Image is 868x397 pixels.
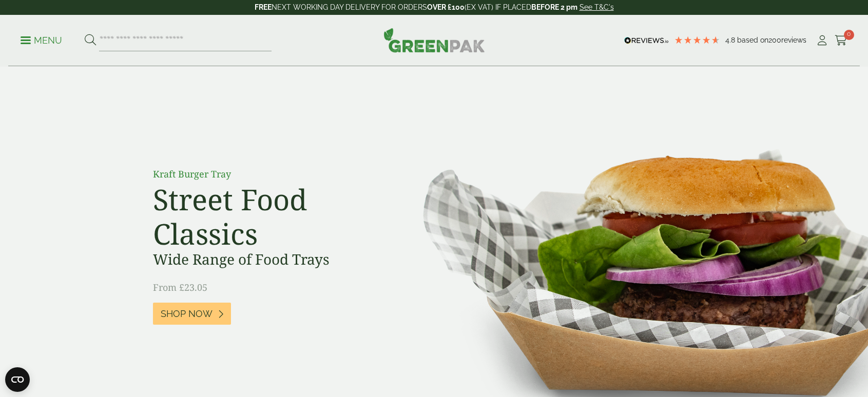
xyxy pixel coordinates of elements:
[737,36,768,44] span: Based on
[153,167,384,181] p: Kraft Burger Tray
[835,33,847,48] a: 0
[844,30,854,40] span: 0
[153,182,384,251] h2: Street Food Classics
[427,3,465,11] strong: OVER £100
[255,3,272,11] strong: FREE
[21,34,62,47] p: Menu
[383,28,485,52] img: GreenPak Supplies
[835,35,847,46] i: Cart
[580,3,614,11] a: See T&C's
[161,308,213,320] span: Shop Now
[725,36,737,44] span: 4.8
[5,367,30,392] button: Open CMP widget
[816,35,828,46] i: My Account
[624,37,669,44] img: REVIEWS.io
[768,36,781,44] span: 200
[153,303,231,325] a: Shop Now
[674,35,720,45] div: 4.79 Stars
[21,34,62,45] a: Menu
[153,281,207,293] span: From £23.05
[531,3,577,11] strong: BEFORE 2 pm
[153,251,384,268] h3: Wide Range of Food Trays
[781,36,806,44] span: reviews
